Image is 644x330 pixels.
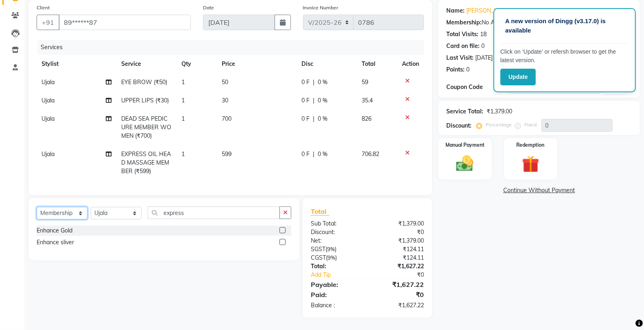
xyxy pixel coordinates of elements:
[362,97,373,104] span: 35.4
[397,55,424,73] th: Action
[367,301,430,310] div: ₹1,627.22
[37,40,430,55] div: Services
[446,83,508,91] div: Coupon Code
[500,69,536,85] button: Update
[475,54,493,62] div: [DATE]
[59,15,191,30] input: Search by Name/Mobile/Email/Code
[367,228,430,237] div: ₹0
[303,4,338,11] label: Invoice Number
[41,78,55,86] span: Ujala
[203,4,214,11] label: Date
[222,97,228,104] span: 30
[41,150,55,158] span: Ujala
[500,48,629,65] p: Click on ‘Update’ or refersh browser to get the latest version.
[446,7,465,15] div: Name:
[517,154,545,175] img: _gift.svg
[37,238,74,247] div: Enhance sliver
[121,115,171,139] span: DEAD SEA PEDICURE MEMBER WOMEN (₹700)
[297,55,357,73] th: Disc
[367,219,430,228] div: ₹1,379.00
[305,219,367,228] div: Sub Total:
[121,97,169,104] span: UPPER LIPS (₹30)
[487,107,512,116] div: ₹1,379.00
[446,65,465,74] div: Points:
[305,271,378,279] a: Add Tip
[301,96,310,105] span: 0 F
[524,121,537,128] label: Fixed
[505,17,624,35] p: A new version of Dingg (v3.17.0) is available
[313,150,314,158] span: |
[367,290,430,300] div: ₹0
[181,97,185,104] span: 1
[446,107,483,116] div: Service Total:
[367,245,430,254] div: ₹124.11
[318,115,327,123] span: 0 %
[305,245,367,254] div: ( )
[446,18,482,27] div: Membership:
[362,78,368,86] span: 59
[305,280,367,289] div: Payable:
[37,55,116,73] th: Stylist
[367,254,430,262] div: ₹124.11
[305,290,367,300] div: Paid:
[445,141,485,149] label: Manual Payment
[121,150,171,175] span: EXPRESS OIL HEAD MASSAGE MEMBER (₹599)
[367,262,430,271] div: ₹1,627.22
[446,122,472,130] div: Discount:
[41,97,55,104] span: Ujala
[480,30,487,39] div: 18
[41,115,55,122] span: Ujala
[367,280,430,289] div: ₹1,627.22
[367,237,430,245] div: ₹1,379.00
[222,150,231,158] span: 599
[362,150,379,158] span: 706.82
[37,226,72,235] div: Enhance Gold
[148,206,280,219] input: Search
[222,115,231,122] span: 700
[313,115,314,123] span: |
[466,7,554,15] a: [PERSON_NAME] Sir Pasfica Villa
[121,78,167,86] span: EYE BROW (₹50)
[305,262,367,271] div: Total:
[37,4,50,11] label: Client
[181,150,185,158] span: 1
[301,78,310,87] span: 0 F
[311,254,326,261] span: CGST
[440,186,638,195] a: Continue Without Payment
[327,254,335,261] span: 9%
[177,55,217,73] th: Qty
[37,15,59,30] button: +91
[222,78,228,86] span: 50
[305,254,367,262] div: ( )
[327,246,335,252] span: 9%
[451,154,479,174] img: _cash.svg
[486,121,512,128] label: Percentage
[305,301,367,310] div: Balance :
[313,96,314,105] span: |
[311,245,325,253] span: SGST
[305,228,367,237] div: Discount:
[357,55,397,73] th: Total
[517,141,545,149] label: Redemption
[466,65,469,74] div: 0
[446,42,480,50] div: Card on file:
[217,55,297,73] th: Price
[446,54,474,62] div: Last Visit:
[301,150,310,158] span: 0 F
[318,78,327,87] span: 0 %
[116,55,177,73] th: Service
[362,115,371,122] span: 826
[481,42,485,50] div: 0
[313,78,314,87] span: |
[305,237,367,245] div: Net:
[318,96,327,105] span: 0 %
[446,30,478,39] div: Total Visits:
[311,207,330,216] span: Total
[181,78,185,86] span: 1
[446,18,632,27] div: No Active Membership
[318,150,327,158] span: 0 %
[301,115,310,123] span: 0 F
[181,115,185,122] span: 1
[378,271,430,279] div: ₹0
